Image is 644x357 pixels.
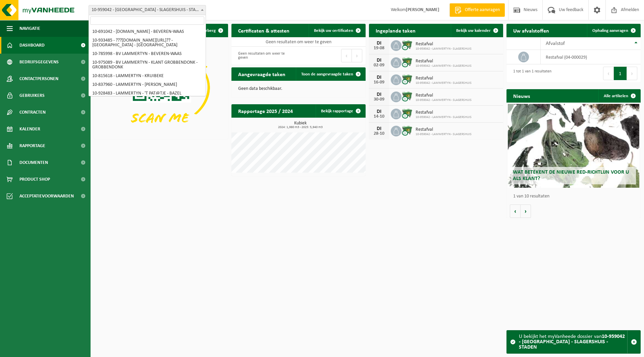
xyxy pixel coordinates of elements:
span: Bedrijfsgegevens [19,54,59,70]
div: DI [372,58,386,63]
button: Next [627,67,637,80]
div: DI [372,75,386,80]
span: 10-959042 - LAMMERTYN - SLAGERSHUIS - STADEN [89,5,206,15]
span: 10-959042 - LAMMERTYN - SLAGERSHUIS [416,64,472,68]
td: restafval (04-000029) [541,50,641,64]
span: Gebruikers [19,87,45,104]
span: Restafval [416,110,472,115]
li: 10-785998 - BV LAMMERTYN - BEVEREN-WAAS [90,50,204,58]
div: 19-08 [372,46,386,51]
img: WB-0660-CU [401,91,413,102]
img: WB-0660-CU [401,39,413,51]
span: 10-959042 - LAMMERTYN - SLAGERSHUIS [416,98,472,102]
span: 10-959042 - LAMMERTYN - SLAGERSHUIS [416,132,472,136]
img: WB-0660-CU [401,56,413,68]
span: Restafval [416,127,472,132]
span: Acceptatievoorwaarden [19,188,74,204]
div: 28-10 [372,131,386,136]
td: Geen resultaten om weer te geven [231,37,366,47]
span: Verberg [201,28,216,33]
img: WB-0660-CU [401,73,413,85]
h2: Ingeplande taken [369,24,422,37]
img: WB-0660-CU [401,108,413,119]
span: Afvalstof [546,41,565,46]
button: Vorige [510,204,521,218]
div: DI [372,92,386,97]
li: 10-691042 - [DOMAIN_NAME] - BEVEREN-WAAS [90,27,204,36]
span: Toon de aangevraagde taken [301,72,353,76]
div: DI [372,41,386,46]
div: U bekijkt het myVanheede dossier van [519,331,627,353]
span: Contracten [19,104,46,121]
span: Restafval [416,59,472,64]
p: Geen data beschikbaar. [238,86,359,91]
h2: Certificaten & attesten [231,24,296,37]
span: Contactpersonen [19,70,58,87]
span: Dashboard [19,37,45,54]
div: 1 tot 1 van 1 resultaten [510,66,551,81]
li: 10-928483 - LAMMERTYN - 'T PAT@TJE - BAZEL [90,89,204,98]
a: Alle artikelen [598,89,640,103]
span: Product Shop [19,171,50,188]
strong: 10-959042 - [GEOGRAPHIC_DATA] - SLAGERSHUIS - STADEN [519,334,625,350]
button: Previous [603,67,614,80]
button: 1 [614,67,627,80]
span: 10-959042 - LAMMERTYN - SLAGERSHUIS [416,115,472,119]
div: 30-09 [372,97,386,102]
span: 10-959042 - LAMMERTYN - SLAGERSHUIS - STADEN [89,5,206,15]
li: 10-837960 - LAMMERTYN - [PERSON_NAME] [90,80,204,89]
span: 10-959042 - LAMMERTYN - SLAGERSHUIS [416,47,472,51]
h2: Uw afvalstoffen [506,24,556,37]
div: DI [372,126,386,131]
a: Bekijk rapportage [316,104,365,118]
h3: Kubiek [235,121,366,129]
button: Verberg [196,24,227,37]
p: 1 van 10 resultaten [513,194,637,199]
span: Kalender [19,121,40,137]
a: Wat betekent de nieuwe RED-richtlijn voor u als klant? [508,104,639,188]
strong: [PERSON_NAME] [406,7,439,12]
span: Ophaling aanvragen [592,28,628,33]
span: Restafval [416,42,472,47]
span: 2024: 1,980 m3 - 2025: 5,940 m3 [235,126,366,129]
span: Rapportage [19,137,45,154]
span: Restafval [416,76,472,81]
a: Bekijk uw certificaten [309,24,365,37]
span: 10-959042 - LAMMERTYN - SLAGERSHUIS [416,81,472,85]
div: 14-10 [372,114,386,119]
a: Offerte aanvragen [449,3,505,17]
div: Geen resultaten om weer te geven [235,48,295,63]
div: DI [372,109,386,114]
a: Bekijk uw kalender [451,24,502,37]
button: Previous [341,49,352,62]
span: Documenten [19,154,48,171]
div: 16-09 [372,80,386,85]
span: Bekijk uw kalender [456,28,491,33]
span: Bekijk uw certificaten [314,28,353,33]
a: Toon de aangevraagde taken [296,67,365,81]
button: Next [352,49,362,62]
h2: Aangevraagde taken [231,67,292,80]
button: Volgende [521,204,531,218]
span: Navigatie [19,20,40,37]
img: WB-0660-CU [401,125,413,136]
li: 10-975089 - BV LAMMERTYN - KLANT GROBBENDONK - GROBBENDONK [90,58,204,72]
h2: Nieuws [506,89,537,102]
a: Ophaling aanvragen [587,24,640,37]
span: Offerte aanvragen [463,7,501,13]
span: Wat betekent de nieuwe RED-richtlijn voor u als klant? [513,170,629,181]
h2: Rapportage 2025 / 2024 [231,104,300,117]
li: 10-815618 - LAMMERTYN - KRUIBEKE [90,72,204,80]
li: 10-933485 - ???[DOMAIN_NAME][URL]?? - [GEOGRAPHIC_DATA] - [GEOGRAPHIC_DATA] [90,36,204,50]
div: 02-09 [372,63,386,68]
span: Restafval [416,93,472,98]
